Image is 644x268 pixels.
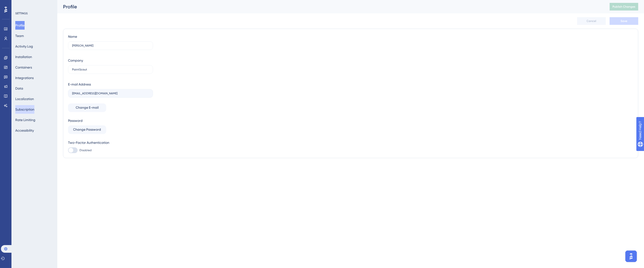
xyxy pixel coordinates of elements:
button: Cancel [577,17,606,25]
span: Need Help? [11,1,30,7]
div: Password [68,118,153,123]
span: Change E-mail [76,105,99,111]
input: E-mail Address [72,92,149,95]
div: Company [68,58,83,63]
div: SETTINGS [15,11,54,15]
span: Publish Changes [612,5,635,9]
span: Disabled [79,148,92,152]
input: Name Surname [72,44,149,47]
button: Change E-mail [68,103,106,112]
button: Data [15,84,23,93]
div: Name [68,34,77,39]
span: Change Password [73,127,101,133]
button: Installation [15,53,32,61]
input: Company Name [72,68,149,71]
button: Activity Log [15,42,33,51]
span: Cancel [587,19,596,23]
button: Localization [15,95,34,103]
button: Save [610,17,638,25]
span: Save [621,19,627,23]
button: Publish Changes [610,3,638,11]
button: Profile [15,21,25,30]
button: Change Password [68,125,106,134]
div: Profile [63,3,598,10]
div: E-mail Address [68,81,91,87]
button: Containers [15,63,32,72]
button: Accessibility [15,126,34,135]
button: Team [15,32,24,40]
button: Integrations [15,74,34,82]
button: Subscription [15,105,34,114]
button: Rate Limiting [15,116,35,124]
div: Two-Factor Authentication [68,140,153,145]
iframe: UserGuiding AI Assistant Launcher [624,249,638,263]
